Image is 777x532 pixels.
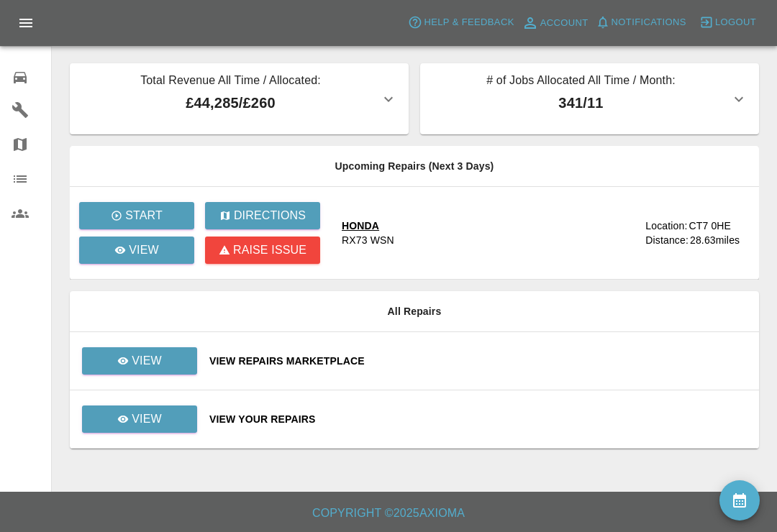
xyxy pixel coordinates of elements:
a: View [81,354,198,366]
p: # of Jobs Allocated All Time / Month: [432,72,730,92]
button: Help & Feedback [404,12,517,34]
a: View Repairs Marketplace [209,354,748,368]
p: Directions [234,207,306,224]
th: All Repairs [70,291,759,332]
a: Location:CT7 0HEDistance:28.63miles [645,219,748,247]
p: View [129,242,159,259]
a: View [82,405,197,433]
p: Total Revenue All Time / Allocated: [81,72,380,92]
span: Account [540,15,589,32]
button: # of Jobs Allocated All Time / Month:341/11 [420,63,759,134]
div: CT7 0HE [689,219,731,233]
span: Notifications [612,14,686,31]
button: Start [79,202,194,229]
th: Upcoming Repairs (Next 3 Days) [70,146,759,187]
button: Open drawer [9,6,43,40]
button: Total Revenue All Time / Allocated:£44,285/£260 [70,63,409,134]
a: View [81,413,198,424]
a: Account [518,12,592,35]
p: Raise issue [233,242,306,259]
div: Distance: [645,233,689,247]
span: Help & Feedback [424,14,514,31]
h6: Copyright © 2025 Axioma [12,503,765,523]
p: 341 / 11 [432,92,730,114]
p: View [132,411,162,428]
button: Logout [696,12,760,34]
button: Notifications [592,12,690,34]
p: £44,285 / £260 [81,92,380,114]
div: Location: [645,219,687,233]
a: View Your Repairs [209,412,748,426]
div: RX73 WSN [342,233,394,247]
a: View [82,347,197,375]
button: Directions [205,202,320,229]
span: Logout [715,14,756,31]
p: Start [125,207,163,224]
a: HONDARX73 WSN [342,219,634,247]
button: availability [719,480,760,520]
div: HONDA [342,219,394,233]
div: 28.63 miles [690,233,748,247]
a: View [79,237,194,264]
button: Raise issue [205,237,320,264]
p: View [132,352,162,370]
